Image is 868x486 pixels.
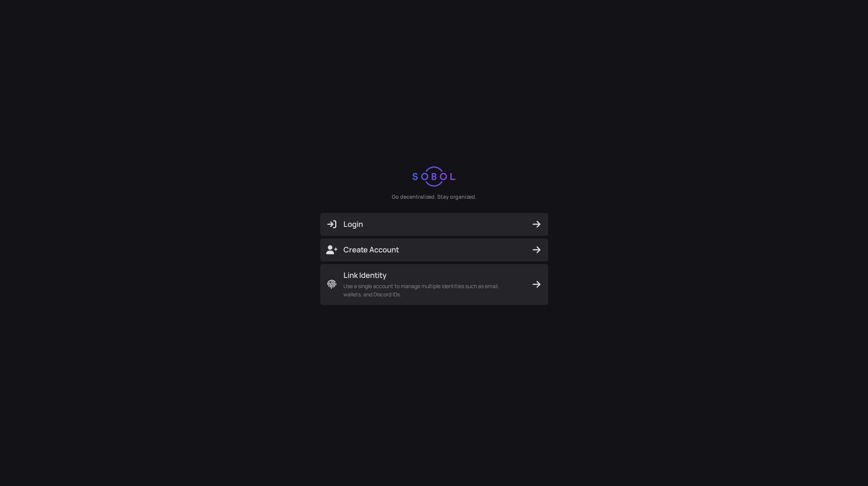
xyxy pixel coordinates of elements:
span: Login [326,219,542,229]
span: Link Identity [343,270,516,281]
span: Use a single account to manage multiple identities such as email, wallets, and Discord IDs. [343,282,516,299]
span: Create Account [326,245,542,255]
button: Login [320,213,548,235]
button: Link IdentityUse a single account to manage multiple identities such as email, wallets, and Disco... [320,264,548,305]
button: Create Account [320,238,548,261]
img: logo [412,166,456,187]
div: Go decentralized. Stay organized. [392,193,477,201]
